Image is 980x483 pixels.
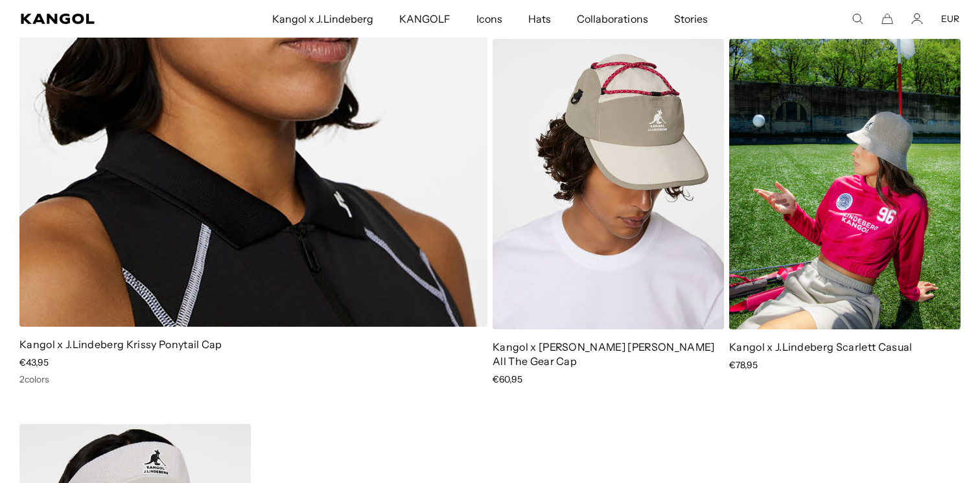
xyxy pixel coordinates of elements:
a: Kangol x J.Lindeberg Krissy Ponytail Cap [19,338,222,351]
button: EUR [941,13,959,25]
a: Kangol [21,14,180,24]
img: Kangol x J.Lindeberg Scarlett Casual [729,39,961,329]
summary: Search here [852,13,863,25]
a: Kangol x J.Lindeberg Scarlett Casual [729,340,913,353]
img: Kangol x J.Lindeberg Coleman All The Gear Cap [493,39,724,329]
span: €43,95 [19,357,49,368]
div: 2 colors [19,373,487,385]
a: Account [911,13,923,25]
span: €78,95 [729,359,758,371]
span: €60,95 [493,373,522,385]
button: Cart [881,13,893,25]
a: Kangol x [PERSON_NAME] [PERSON_NAME] All The Gear Cap [493,340,715,368]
